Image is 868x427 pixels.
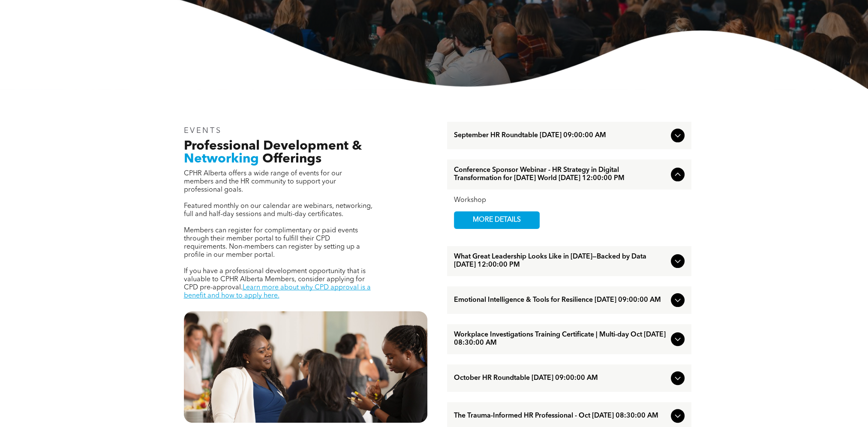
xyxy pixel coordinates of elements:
[184,170,342,193] span: CPHR Alberta offers a wide range of events for our members and the HR community to support your p...
[184,268,366,291] span: If you have a professional development opportunity that is valuable to CPHR Alberta Members, cons...
[184,227,360,259] span: Members can register for complimentary or paid events through their member portal to fulfill thei...
[184,140,362,153] span: Professional Development &
[262,153,321,165] span: Offerings
[463,212,531,229] span: MORE DETAILS
[454,331,667,347] span: Workplace Investigations Training Certificate | Multi-day Oct [DATE] 08:30:00 AM
[184,203,372,218] span: Featured monthly on our calendar are webinars, networking, full and half-day sessions and multi-d...
[184,127,222,135] span: EVENTS
[454,132,667,140] span: September HR Roundtable [DATE] 09:00:00 AM
[454,253,667,269] span: What Great Leadership Looks Like in [DATE]—Backed by Data [DATE] 12:00:00 PM
[454,374,667,382] span: October HR Roundtable [DATE] 09:00:00 AM
[454,412,667,420] span: The Trauma-Informed HR Professional - Oct [DATE] 08:30:00 AM
[454,296,667,304] span: Emotional Intelligence & Tools for Resilience [DATE] 09:00:00 AM
[454,196,685,204] div: Workshop
[184,153,259,165] span: Networking
[184,284,371,299] a: Learn more about why CPD approval is a benefit and how to apply here.
[454,211,540,229] a: MORE DETAILS
[454,166,667,183] span: Conference Sponsor Webinar - HR Strategy in Digital Transformation for [DATE] World [DATE] 12:00:...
